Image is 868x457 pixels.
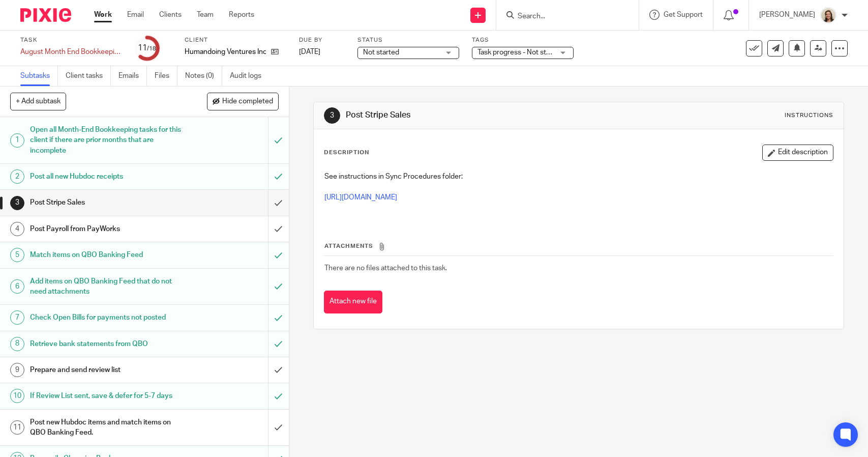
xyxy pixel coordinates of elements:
[10,93,66,110] button: + Add subtask
[127,10,144,20] a: Email
[357,36,459,44] label: Status
[10,363,24,377] div: 9
[94,10,112,20] a: Work
[762,145,833,161] button: Edit description
[10,133,24,148] div: 1
[118,66,147,86] a: Emails
[30,169,182,184] h1: Post all new Hubdoc receipts
[346,110,601,121] h1: Post Stripe Sales
[207,93,279,110] button: Hide completed
[222,98,273,106] span: Hide completed
[155,66,177,86] a: Files
[30,362,182,378] h1: Prepare and send review list
[363,49,399,56] span: Not started
[10,248,24,262] div: 5
[324,291,382,313] button: Attach new file
[159,10,182,20] a: Clients
[66,66,111,86] a: Client tasks
[230,66,269,86] a: Audit logs
[517,12,608,21] input: Search
[664,11,703,18] span: Get Support
[477,49,574,56] span: Task progress - Not started + 2
[30,388,182,404] h1: If Review List sent, save & defer for 5-7 days
[324,107,340,124] div: 3
[10,337,24,351] div: 8
[10,279,24,294] div: 6
[20,8,71,22] img: Pixie
[10,169,24,184] div: 2
[785,111,833,120] div: Instructions
[10,420,24,435] div: 11
[299,36,345,44] label: Due by
[324,194,397,201] a: [URL][DOMAIN_NAME]
[324,172,832,182] p: See instructions in Sync Procedures folder:
[30,336,182,352] h1: Retrieve bank statements from QBO
[30,195,182,210] h1: Post Stripe Sales
[20,66,58,86] a: Subtasks
[138,42,156,54] div: 11
[30,122,182,158] h1: Open all Month-End Bookkeeping tasks for this client if there are prior months that are incomplete
[30,310,182,325] h1: Check Open Bills for payments not posted
[820,7,836,23] img: Morgan.JPG
[185,47,266,57] p: Humandoing Ventures Inc.
[472,36,574,44] label: Tags
[20,47,122,57] div: August Month End Bookkeeping
[10,196,24,210] div: 3
[324,243,373,249] span: Attachments
[759,10,815,20] p: [PERSON_NAME]
[10,310,24,325] div: 7
[324,265,447,272] span: There are no files attached to this task.
[185,66,222,86] a: Notes (0)
[30,415,182,441] h1: Post new Hubdoc items and match items on QBO Banking Feed.
[147,46,156,51] small: /18
[30,274,182,300] h1: Add items on QBO Banking Feed that do not need attachments
[324,149,369,157] p: Description
[30,247,182,263] h1: Match items on QBO Banking Feed
[30,221,182,237] h1: Post Payroll from PayWorks
[299,48,320,55] span: [DATE]
[197,10,214,20] a: Team
[229,10,254,20] a: Reports
[185,36,286,44] label: Client
[10,389,24,403] div: 10
[10,222,24,236] div: 4
[20,36,122,44] label: Task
